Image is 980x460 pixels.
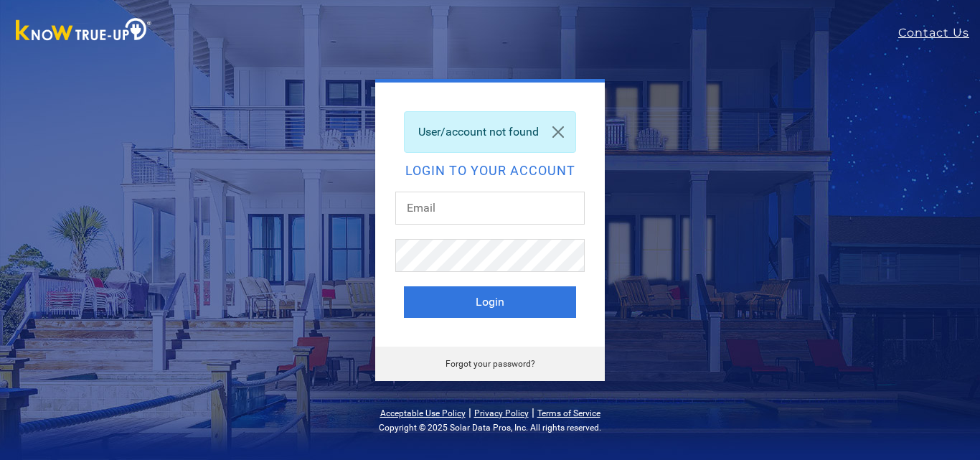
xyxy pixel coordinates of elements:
[9,15,159,47] img: Know True-Up
[468,405,471,419] span: |
[395,192,585,225] input: Email
[404,111,576,153] div: User/account not found
[380,408,466,418] a: Acceptable Use Policy
[404,286,576,318] button: Login
[474,408,529,418] a: Privacy Policy
[404,164,576,177] h2: Login to your account
[446,359,535,369] a: Forgot your password?
[532,405,534,419] span: |
[898,24,980,42] a: Contact Us
[541,112,575,152] a: Close
[537,408,600,418] a: Terms of Service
